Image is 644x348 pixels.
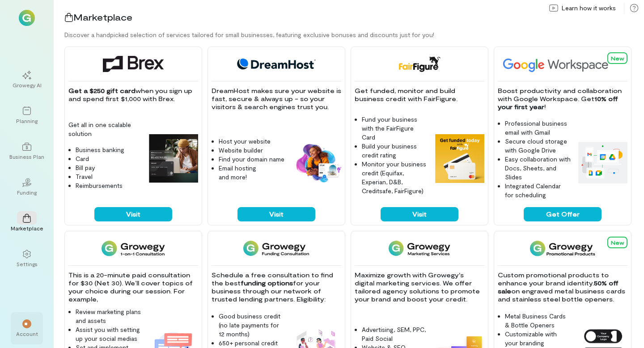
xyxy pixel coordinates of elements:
li: Easy collaboration with Docs, Sheets, and Slides [505,155,571,182]
p: Boost productivity and collaboration with Google Workspace. Get ! [498,87,627,111]
li: Find your domain name [219,155,285,164]
img: DreamHost feature [292,142,341,183]
strong: 50% off sale [498,279,620,295]
div: Planning [16,117,38,124]
a: Business Plan [11,135,43,167]
span: Marketplace [73,12,132,22]
li: Advertising, SEM, PPC, Paid Social [362,325,428,343]
li: Website builder [219,146,285,155]
img: 1-on-1 Consultation [102,240,165,256]
li: Business banking [76,145,142,154]
img: FairFigure [398,56,441,72]
img: DreamHost [234,56,319,72]
li: Customizable with your branding [505,330,571,348]
li: Travel [76,172,142,181]
a: Settings [11,242,43,275]
p: Maximize growth with Growegy's digital marketing services. We offer tailored agency solutions to ... [355,271,484,303]
p: Get all in one scalable solution [68,120,142,138]
span: Learn how it works [562,4,616,13]
li: Monitor your business credit (Equifax, Experian, D&B, Creditsafe, FairFigure) [362,160,428,195]
span: New [611,55,624,61]
li: Bill pay [76,163,142,172]
p: This is a 20-minute paid consultation for $30 (Net 30). We’ll cover topics of your choice during ... [68,271,198,303]
a: Planning [11,99,43,132]
p: Custom promotional products to enhance your brand identity. on engraved metal business cards and ... [498,271,627,303]
img: Growegy - Marketing Services [389,240,451,256]
span: New [611,239,624,246]
li: Host your website [219,137,285,146]
div: Business Plan [9,153,44,160]
button: Get Offer [524,207,602,221]
p: Get funded, monitor and build business credit with FairFigure. [355,87,484,103]
li: Assist you with setting up your social medias [76,325,142,343]
a: Funding [11,171,43,203]
strong: 10% off your first year [498,95,620,110]
li: Card [76,154,142,163]
li: Reimbursements [76,181,142,190]
li: Email hosting and more! [219,164,285,182]
div: Settings [17,260,38,267]
img: FairFigure feature [435,134,484,183]
li: 650+ personal credit [219,339,285,348]
strong: Get a $250 gift card [68,87,136,94]
li: Build your business credit rating [362,142,428,160]
li: Metal Business Cards & Bottle Openers [505,312,571,330]
p: when you sign up and spend first $1,000 with Brex. [68,87,198,103]
li: Review marketing plans and assets [76,307,142,325]
a: Marketplace [11,207,43,239]
img: Google Workspace [498,56,629,72]
img: Growegy Promo Products [530,240,596,256]
div: Funding [17,189,37,196]
strong: funding options [241,279,293,287]
img: Google Workspace feature [578,142,627,183]
div: Marketplace [11,225,43,232]
button: Visit [94,207,172,221]
div: Discover a handpicked selection of services tailored for small businesses, featuring exclusive bo... [64,30,644,39]
p: DreamHost makes sure your website is fast, secure & always up - so your visitors & search engines... [212,87,341,111]
li: Fund your business with the FairFigure Card [362,115,428,142]
div: Account [16,330,38,337]
li: Professional business email with Gmail [505,119,571,137]
button: Visit [381,207,458,221]
a: Growegy AI [11,64,43,96]
img: Funding Consultation [243,240,309,256]
img: Brex feature [149,134,198,183]
li: Integrated Calendar for scheduling [505,182,571,199]
li: Good business credit (no late payments for 12 months) [219,312,285,339]
img: Brex [103,56,164,72]
p: Schedule a free consultation to find the best for your business through our network of trusted le... [212,271,341,303]
li: Secure cloud storage with Google Drive [505,137,571,155]
div: Growegy AI [13,81,42,89]
button: Visit [237,207,315,221]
